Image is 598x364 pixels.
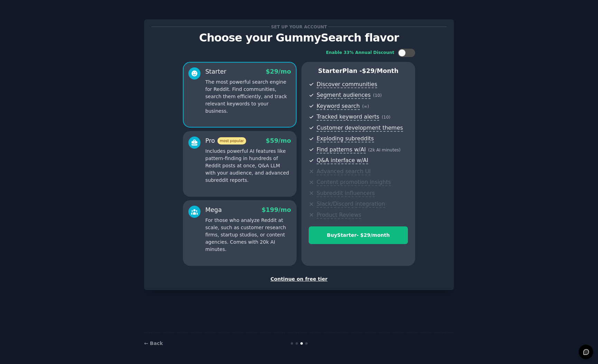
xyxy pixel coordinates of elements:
div: Starter [205,67,226,76]
span: most popular [217,137,246,144]
span: $ 29 /mo [266,68,291,75]
span: Tracked keyword alerts [317,113,379,121]
div: Buy Starter - $ 29 /month [309,232,408,239]
span: Subreddit influencers [317,190,375,197]
span: Exploding subreddits [317,135,374,142]
span: $ 59 /mo [266,137,291,144]
a: ← Back [144,340,163,346]
span: ( 10 ) [373,93,382,98]
span: ( 2k AI minutes ) [368,148,401,152]
span: Q&A interface w/AI [317,157,368,164]
span: Slack/Discord integration [317,200,385,208]
span: Customer development themes [317,124,403,132]
span: Find patterns w/AI [317,146,366,153]
span: $ 29 /month [362,67,399,74]
span: Keyword search [317,103,360,110]
p: The most powerful search engine for Reddit. Find communities, search them efficiently, and track ... [205,78,291,115]
span: Content promotion insights [317,179,391,186]
p: For those who analyze Reddit at scale, such as customer research firms, startup studios, or conte... [205,217,291,253]
div: Pro [205,137,246,145]
div: Mega [205,206,222,214]
span: ( ∞ ) [362,104,369,109]
span: ( 10 ) [382,115,390,120]
div: Continue on free tier [151,276,447,283]
p: Includes powerful AI features like pattern-finding in hundreds of Reddit posts at once, Q&A LLM w... [205,148,291,184]
p: Choose your GummySearch flavor [151,32,447,44]
div: Enable 33% Annual Discount [326,50,394,56]
span: $ 199 /mo [262,206,291,213]
span: Discover communities [317,81,377,88]
span: Set up your account [270,23,328,30]
p: Starter Plan - [309,67,408,75]
span: Product Reviews [317,212,361,219]
span: Segment audiences [317,92,371,99]
span: Advanced search UI [317,168,371,175]
button: BuyStarter- $29/month [309,226,408,244]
